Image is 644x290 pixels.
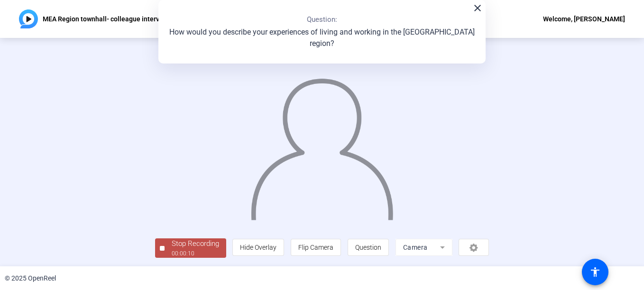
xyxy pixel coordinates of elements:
div: Welcome, [PERSON_NAME] [543,13,625,25]
p: Question: [307,14,337,25]
mat-icon: close [472,2,483,14]
button: Question [348,239,389,256]
p: How would you describe your experiences of living and working in the [GEOGRAPHIC_DATA] region? [168,27,476,49]
div: Stop Recording [172,238,219,249]
div: 00:00:10 [172,249,219,258]
img: OpenReel logo [19,9,38,28]
mat-icon: accessibility [589,266,601,278]
p: MEA Region townhall- colleague interviews [43,13,173,25]
button: Flip Camera [291,239,341,256]
span: Flip Camera [298,244,333,251]
button: Stop Recording00:00:10 [155,238,226,258]
span: Question [355,244,381,251]
img: overlay [250,70,395,220]
div: © 2025 OpenReel [5,273,56,283]
span: Hide Overlay [240,244,276,251]
button: Hide Overlay [232,239,284,256]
